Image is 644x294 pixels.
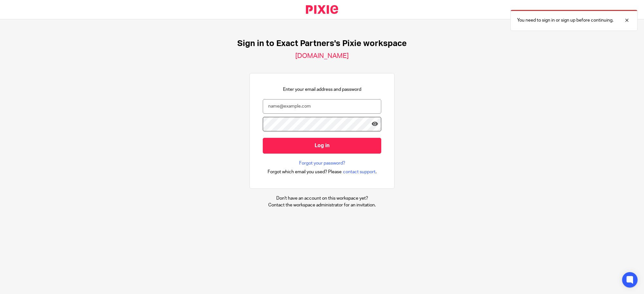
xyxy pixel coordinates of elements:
p: Enter your email address and password [283,86,361,93]
span: contact support [343,169,375,175]
input: name@example.com [263,99,381,114]
div: . [268,168,377,175]
p: You need to sign in or sign up before continuing. [517,17,613,24]
span: Forgot which email you used? Please [268,169,342,175]
h1: Sign in to Exact Partners's Pixie workspace [237,39,407,49]
p: Contact the workspace administrator for an invitation. [268,202,376,208]
p: Don't have an account on this workspace yet? [268,195,376,202]
h2: [DOMAIN_NAME] [295,52,349,60]
input: Log in [263,138,381,154]
a: Forgot your password? [299,160,345,166]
